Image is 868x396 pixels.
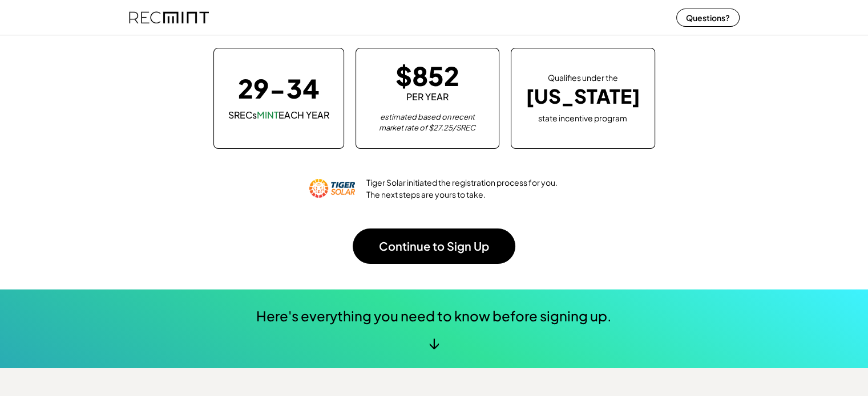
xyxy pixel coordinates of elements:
div: Tiger Solar initiated the registration process for you. The next steps are yours to take. [366,177,559,201]
button: Continue to Sign Up [353,228,515,264]
div: PER YEAR [406,91,449,103]
img: recmint-logotype%403x%20%281%29.jpeg [129,2,209,32]
div: Qualifies under the [548,72,618,84]
div: ↓ [429,334,439,351]
div: $852 [395,63,459,88]
div: 29-34 [238,75,320,101]
div: estimated based on recent market rate of $27.25/SREC [370,112,485,134]
div: [US_STATE] [526,85,640,108]
div: SRECs EACH YEAR [228,109,329,121]
div: state incentive program [538,111,627,124]
div: Here's everything you need to know before signing up. [256,307,612,326]
font: MINT [257,109,278,121]
img: tiger-solar.png [309,166,355,211]
button: Questions? [676,9,740,27]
